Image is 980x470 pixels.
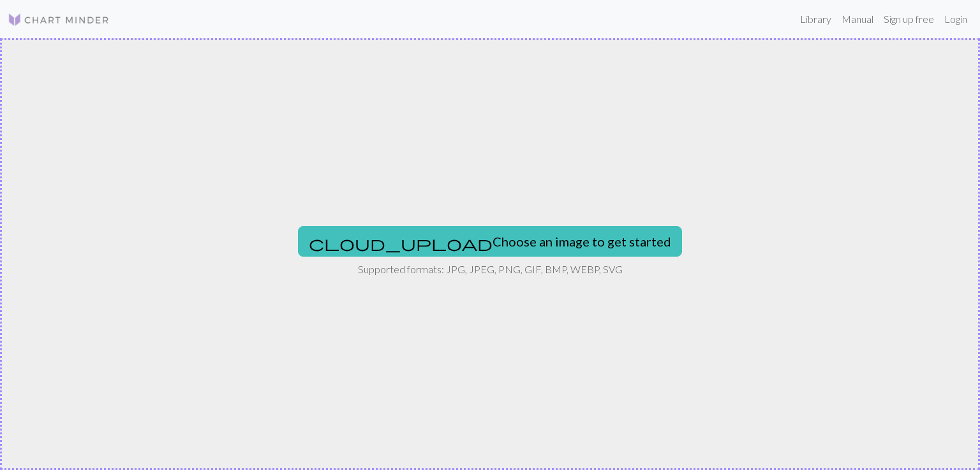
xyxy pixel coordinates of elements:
[298,226,682,257] button: Choose an image to get started
[8,12,110,27] img: Logo
[879,6,939,32] a: Sign up free
[836,6,879,32] a: Manual
[795,6,836,32] a: Library
[358,262,623,277] p: Supported formats: JPG, JPEG, PNG, GIF, BMP, WEBP, SVG
[309,234,493,252] span: cloud_upload
[939,6,972,32] a: Login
